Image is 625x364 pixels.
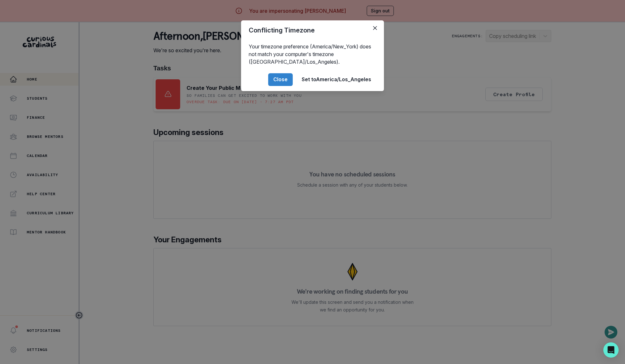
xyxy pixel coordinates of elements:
[297,73,376,86] button: Set toAmerica/Los_Angeles
[268,73,293,86] button: Close
[241,20,384,40] header: Conflicting Timezone
[370,23,380,33] button: Close
[241,40,384,68] div: Your timezone preference (America/New_York) does not match your computer's timezone ([GEOGRAPHIC_...
[603,342,619,358] div: Open Intercom Messenger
